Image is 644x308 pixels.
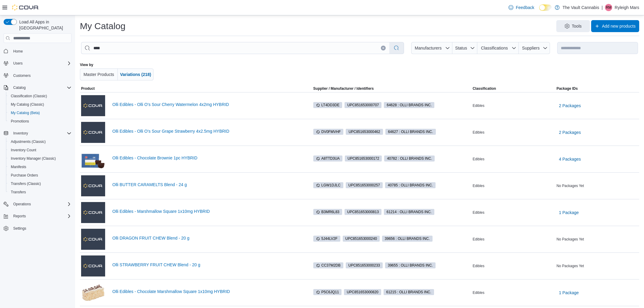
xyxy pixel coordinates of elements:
[313,156,342,162] span: A8TTD3UA
[385,262,436,268] span: 39655 : OLLI BRANDS INC.
[522,46,539,50] span: Suppliers
[385,236,430,241] span: 39656 : OLLI BRANDS INC.
[11,201,33,208] button: Operations
[387,102,432,108] span: 64628 : OLLI BRANDS INC.
[80,62,93,67] label: View by
[471,289,555,296] div: Edibles
[557,126,583,138] button: 2 Packages
[346,262,383,268] span: UPC851653000233
[13,85,26,90] span: Catalog
[13,73,31,78] span: Customers
[386,289,431,295] span: 61215 : OLLI BRANDS INC.
[81,95,105,116] img: Olli Edibles - Olli O's Sour Cherry Watermelon 4x2mg HYBRID
[471,209,555,216] div: Edibles
[112,236,302,240] a: Olli DRAGON FRUIT CHEW Blend - 20 g
[387,209,432,215] span: 61214 : OLLI BRANDS INC.
[1,200,74,208] button: Operations
[557,86,578,91] span: Package IDs
[8,163,29,171] a: Manifests
[81,229,105,250] img: Olli DRAGON FRUIT CHEW Blend - 20 g
[8,180,71,187] span: Transfers (Classic)
[112,262,302,267] a: Olli STRAWBERRY FRUIT CHEW Blend - 20 g
[81,175,105,196] img: Olli BUTTER CARAMELTS Blend - 24 g
[471,236,555,243] div: Edibles
[8,92,71,100] span: Classification (Classic)
[11,119,29,124] span: Promotions
[13,61,23,66] span: Users
[316,263,341,268] span: CC37M2DB
[11,213,28,220] button: Reports
[316,183,341,188] span: LGW1DJLC
[11,84,71,91] span: Catalog
[382,236,433,242] span: 39656 : OLLI BRANDS INC.
[8,92,50,100] a: Classification (Classic)
[313,86,374,91] div: Supplier / Manufacturer / Identifiers
[313,262,343,268] span: CC37M2DB
[8,189,28,196] a: Transfers
[556,20,590,32] button: Tools
[563,4,599,11] p: The Vault Cannabis
[11,156,56,161] span: Inventory Manager (Classic)
[11,148,36,152] span: Inventory Count
[347,102,379,108] span: UPC 851653000707
[118,68,154,80] button: Variations (218)
[348,263,380,268] span: UPC 851653000233
[316,102,339,108] span: LT4DD3DE
[1,129,74,137] button: Inventory
[1,83,74,92] button: Catalog
[8,109,42,116] a: My Catalog (Beta)
[4,44,71,248] nav: Complex example
[8,146,71,154] span: Inventory Count
[11,130,71,137] span: Inventory
[11,173,38,178] span: Purchase Orders
[8,118,71,125] span: Promotions
[347,289,378,295] span: UPC 851653000820
[8,172,71,179] span: Purchase Orders
[348,129,380,134] span: UPC 851653000462
[80,68,118,80] button: Master Products
[557,287,581,299] button: 1 Package
[120,72,151,77] span: Variations (218)
[559,156,581,162] span: 4 Packages
[81,255,105,276] img: Olli STRAWBERRY FRUIT CHEW Blend - 20 g
[411,42,452,54] button: Manufacturers
[11,225,29,232] a: Settings
[80,20,126,32] h1: My Catalog
[345,209,381,215] span: UPC851653000813
[471,156,555,163] div: Edibles
[11,110,40,115] span: My Catalog (Beta)
[6,163,74,171] button: Manifests
[11,94,47,98] span: Classification (Classic)
[84,72,114,77] span: Master Products
[384,156,435,162] span: 40782 : OLLI BRANDS INC.
[452,42,477,54] button: Status
[11,213,71,220] span: Reports
[471,262,555,270] div: Edibles
[348,156,379,161] span: UPC 851653000172
[313,289,342,295] span: P5C6JQ11
[381,46,386,50] button: Clear input
[384,102,434,108] span: 64628 : OLLI BRANDS INC.
[11,72,33,79] a: Customers
[11,190,26,195] span: Transfers
[313,102,342,108] span: LT4DD3DE
[11,102,44,107] span: My Catalog (Classic)
[506,2,536,14] a: Feedback
[81,202,105,223] img: Olli Edibles - Marshmallow Square 1x10mg HYBRID
[316,209,339,215] span: B3MR6L83
[81,86,95,91] span: Product
[602,4,603,11] p: |
[81,147,105,171] img: Olli Edibles - Chocolate Brownie 1pc HYBRID
[316,156,340,161] span: A8TTD3UA
[385,182,436,188] span: 40785 : OLLI BRANDS INC.
[6,92,74,100] button: Classification (Classic)
[8,138,71,145] span: Adjustments (Classic)
[6,100,74,109] button: My Catalog (Classic)
[388,129,433,134] span: 64627 : OLLI BRANDS INC.
[345,156,382,162] span: UPC851653000172
[572,23,582,29] span: Tools
[477,42,519,54] button: Classifications
[471,182,555,189] div: Edibles
[519,42,550,54] button: Suppliers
